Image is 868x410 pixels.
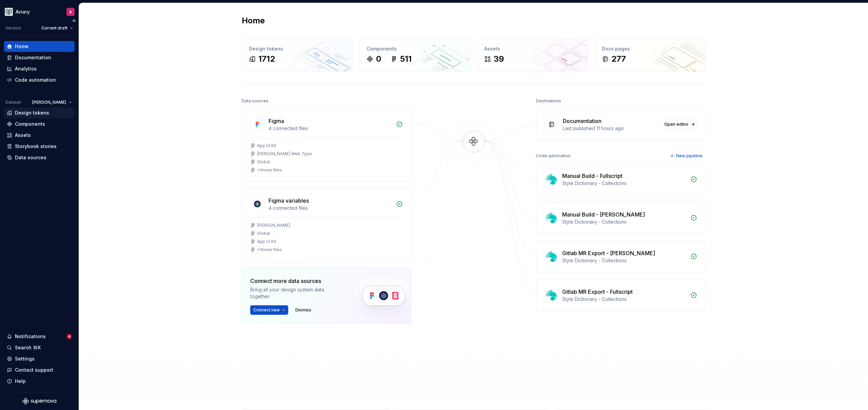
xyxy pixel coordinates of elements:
div: A [69,9,72,15]
a: Open editor [661,120,697,129]
a: Components0511 [359,38,470,71]
div: Contact support [15,367,53,373]
button: Help [4,376,75,387]
div: + 1 more files [257,167,282,173]
div: Global [257,231,270,236]
a: Assets39 [477,38,588,71]
div: Assets [15,132,31,139]
h2: Home [242,15,265,26]
div: Gitlab MR Export - [PERSON_NAME] [562,249,655,257]
div: Design tokens [249,45,346,52]
div: 39 [494,54,504,64]
span: 4 [66,334,72,339]
button: Dismiss [292,305,314,315]
div: Manual Build - [PERSON_NAME] [562,210,645,219]
div: Bring all your design system data together. [250,286,342,300]
a: Docs pages277 [595,38,706,71]
button: Current draft [38,23,76,33]
div: Design tokens [15,109,49,116]
div: Code automation [15,77,56,83]
div: Figma [269,117,284,125]
div: Home [15,43,28,50]
div: Style Dictionary - Collections [562,219,686,225]
div: Help [15,378,26,385]
div: 1712 [258,54,275,64]
div: Style Dictionary - Collections [562,257,686,264]
a: Design tokens [4,107,75,118]
a: Documentation [4,52,75,63]
a: Assets [4,130,75,141]
div: Documentation [563,117,601,125]
div: Style Dictionary - Collections [562,296,686,303]
div: Global [257,159,270,165]
div: Code automation [536,151,571,161]
button: Connect new [250,305,288,315]
div: [PERSON_NAME] Web Type [257,151,312,157]
div: Manual Build - Fullscript [562,172,623,180]
div: 0 [376,54,381,64]
a: Analytics [4,63,75,74]
span: Connect new [253,307,280,313]
button: New pipeline [668,151,706,161]
div: Version [5,25,21,31]
img: 256e2c79-9abd-4d59-8978-03feab5a3943.png [5,8,13,16]
div: App UI Kit [257,239,276,244]
span: Open editor [664,122,689,127]
span: New pipeline [676,153,703,159]
a: Code automation [4,75,75,85]
button: [PERSON_NAME] [29,98,75,107]
div: Analytics [15,65,37,72]
div: 4 connected files [269,205,392,211]
div: Destinations [536,96,561,106]
div: Assets [484,45,581,52]
div: + 1 more files [257,247,282,252]
a: Data sources [4,152,75,163]
button: AviaryA [1,4,77,19]
svg: Supernova Logo [22,398,56,405]
button: Contact support [4,365,75,375]
div: 277 [611,54,626,64]
div: Search ⌘K [15,344,41,351]
a: Settings [4,353,75,364]
div: Dataset [5,100,21,105]
div: App UI Kit [257,143,276,148]
span: Current draft [41,25,67,31]
span: Dismiss [295,307,311,313]
a: Storybook stories [4,141,75,152]
div: Gitlab MR Export - Fullscript [562,288,633,296]
div: Storybook stories [15,143,57,150]
div: Figma variables [269,197,309,205]
div: Style Dictionary - Collections [562,180,686,187]
div: Notifications [15,333,46,340]
div: Data sources [15,154,46,161]
div: 511 [400,54,412,64]
a: Components [4,119,75,129]
button: Collapse sidebar [69,16,79,25]
a: Figma variables4 connected files[PERSON_NAME]GlobalApp UI Kit+1more files [242,188,411,261]
div: Connect more data sources [250,277,342,285]
div: Data sources [242,96,269,106]
button: Notifications4 [4,331,75,342]
div: Last published 11 hours ago [563,125,657,132]
button: Search ⌘K [4,342,75,353]
div: Documentation [15,54,51,61]
span: [PERSON_NAME] [32,100,66,105]
div: 4 connected files [269,125,392,132]
div: Aviary [16,8,30,15]
a: Figma4 connected filesApp UI Kit[PERSON_NAME] Web TypeGlobal+1more files [242,108,411,181]
a: Design tokens1712 [242,38,353,71]
div: Settings [15,355,35,362]
div: Components [15,121,45,127]
div: Components [367,45,463,52]
div: [PERSON_NAME] [257,223,290,228]
a: Home [4,41,75,52]
div: Docs pages [602,45,698,52]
